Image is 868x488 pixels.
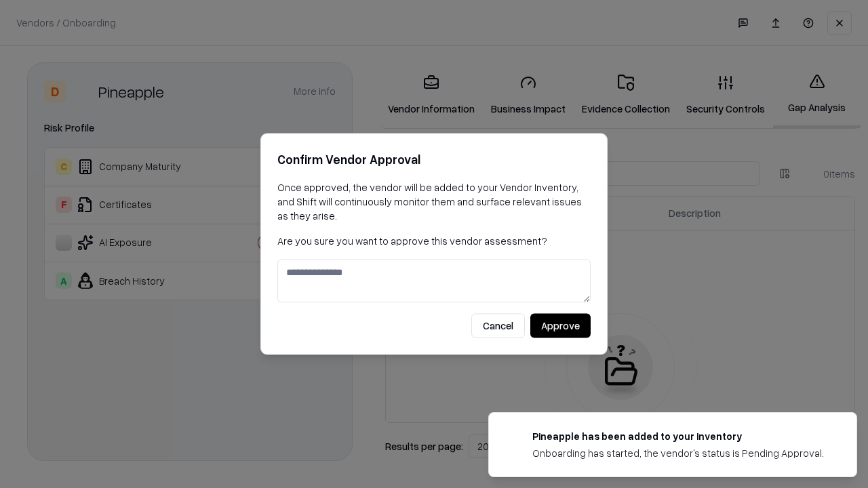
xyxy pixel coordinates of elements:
p: Once approved, the vendor will be added to your Vendor Inventory, and Shift will continuously mon... [277,180,591,223]
h2: Confirm Vendor Approval [277,150,591,169]
p: Are you sure you want to approve this vendor assessment? [277,234,591,248]
button: Approve [530,314,591,338]
div: Onboarding has started, the vendor's status is Pending Approval. [532,446,824,460]
button: Cancel [471,314,525,338]
div: Pineapple has been added to your inventory [532,429,824,443]
img: pineappleenergy.com [505,429,521,445]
